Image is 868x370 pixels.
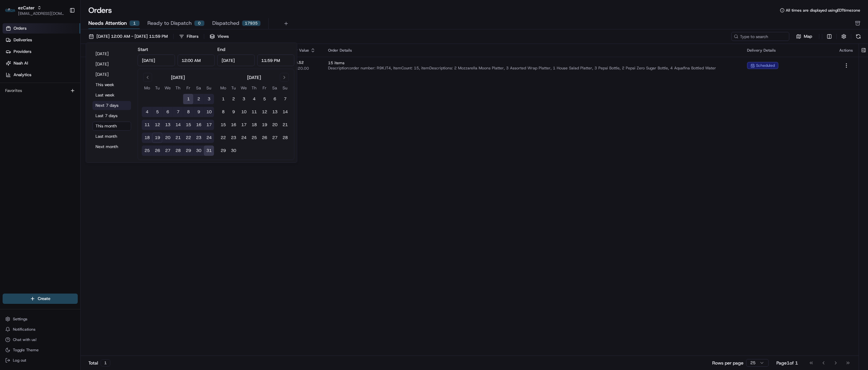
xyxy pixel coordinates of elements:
input: Type to search [731,32,789,41]
button: Last week [93,91,131,100]
div: 1 [129,20,140,26]
button: 25 [142,145,152,156]
button: 3 [239,94,249,104]
button: 27 [270,133,280,143]
button: 23 [228,133,239,143]
button: 26 [152,145,163,156]
span: 15 items [328,60,737,65]
span: Analytics [14,72,31,78]
button: 29 [183,145,194,156]
button: 27 [163,145,173,156]
th: Friday [183,85,194,91]
img: ezCater [5,8,15,13]
div: 17935 [242,20,261,26]
span: Map [804,34,812,39]
input: Clear [17,42,106,49]
button: 24 [204,133,214,143]
button: This week [93,80,131,89]
button: 17 [204,120,214,130]
button: Refresh [854,32,863,41]
span: Knowledge Base [13,94,49,100]
button: 9 [228,107,239,117]
div: Delivery Details [747,48,829,53]
span: Nash AI [14,60,28,66]
div: [DATE] [247,74,261,81]
button: Go to previous month [143,73,152,82]
button: 1 [218,94,228,104]
button: 22 [183,133,194,143]
th: Saturday [270,85,280,91]
button: Go to next month [280,73,289,82]
span: Log out [13,358,26,363]
button: 13 [270,107,280,117]
p: Welcome 👋 [6,26,117,36]
a: Orders [3,23,80,34]
span: Chat with us! [13,337,36,342]
button: 30 [228,145,239,156]
button: Next 7 days [93,101,131,110]
span: Deliveries [14,37,32,43]
th: Tuesday [228,85,239,91]
th: Saturday [194,85,204,91]
th: Wednesday [163,85,173,91]
button: 4 [249,94,259,104]
button: 28 [173,145,183,156]
span: [DATE] 12:00 AM - [DATE] 11:59 PM [96,34,168,39]
span: Ready to Dispatch [147,19,192,27]
th: Thursday [249,85,259,91]
button: Views [207,32,232,41]
button: 5 [152,107,163,117]
button: 12 [259,107,270,117]
button: 30 [194,145,204,156]
span: All times are displayed using EDT timezone [786,8,860,13]
button: Create [3,294,78,304]
span: scheduled [756,63,775,68]
button: 20 [163,133,173,143]
button: 24 [239,133,249,143]
button: 15 [183,120,194,130]
button: Last 7 days [93,111,131,120]
button: Filters [176,32,201,41]
button: Chat with us! [3,335,78,344]
button: 2 [228,94,239,104]
div: 1 [101,359,110,366]
div: Filters [187,34,198,39]
button: ezCaterezCater[EMAIL_ADDRESS][DOMAIN_NAME] [3,3,67,18]
button: 17 [239,120,249,130]
button: 20 [270,120,280,130]
button: 18 [142,133,152,143]
th: Tuesday [152,85,163,91]
button: 21 [173,133,183,143]
th: Thursday [173,85,183,91]
span: Description: order number: R9KJT4, ItemCount: 15, itemDescriptions: 2 Mozzarella Moons Platter, 3... [328,65,737,71]
span: Settings [13,316,27,322]
span: Views [217,34,229,39]
th: Monday [218,85,228,91]
button: [DATE] [93,70,131,79]
div: [DATE] [171,74,185,81]
button: 29 [218,145,228,156]
button: 13 [163,120,173,130]
input: Time [177,55,215,66]
button: [DATE] [93,49,131,58]
span: Create [38,296,50,302]
img: 1736555255976-a54dd68f-1ca7-489b-9aae-adbdc363a1c4 [6,62,18,74]
span: Toggle Theme [13,347,39,353]
a: Nash AI [3,58,80,68]
button: 1 [183,94,194,104]
th: Sunday [280,85,290,91]
span: Tip: $20.00 [287,66,309,71]
button: 6 [270,94,280,104]
button: 8 [183,107,194,117]
button: Settings [3,315,78,324]
button: 31 [204,145,214,156]
button: 11 [249,107,259,117]
label: End [217,46,225,52]
th: Monday [142,85,152,91]
span: Notifications [13,327,35,332]
button: [EMAIL_ADDRESS][DOMAIN_NAME] [18,11,64,16]
a: Providers [3,46,80,57]
button: 10 [239,107,249,117]
button: Start new chat [110,64,117,72]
